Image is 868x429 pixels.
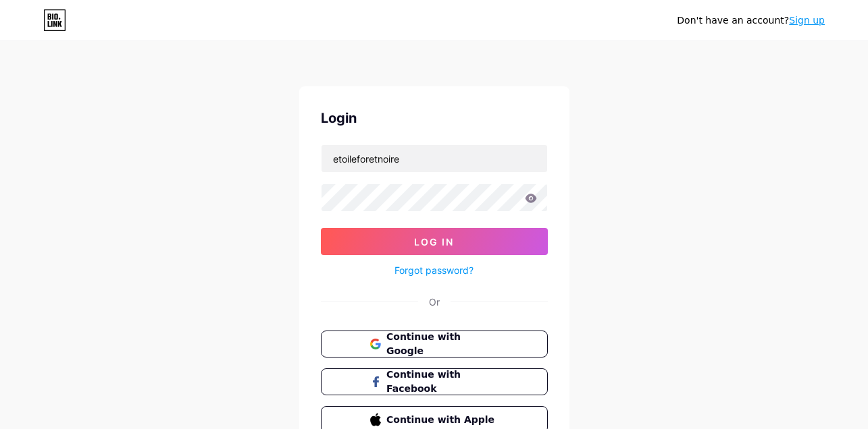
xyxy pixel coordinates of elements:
button: Log In [321,228,548,255]
button: Continue with Facebook [321,368,548,395]
div: Or [429,295,440,309]
span: Log In [414,236,454,248]
input: Username [322,145,547,172]
div: Don't have an account? [677,13,825,28]
span: Continue with Apple [386,413,498,427]
div: Login [321,108,548,128]
a: Forgot password? [394,263,474,277]
button: Continue with Google [321,331,548,357]
a: Sign up [789,15,825,26]
span: Continue with Facebook [386,368,498,396]
span: Continue with Google [386,330,498,358]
